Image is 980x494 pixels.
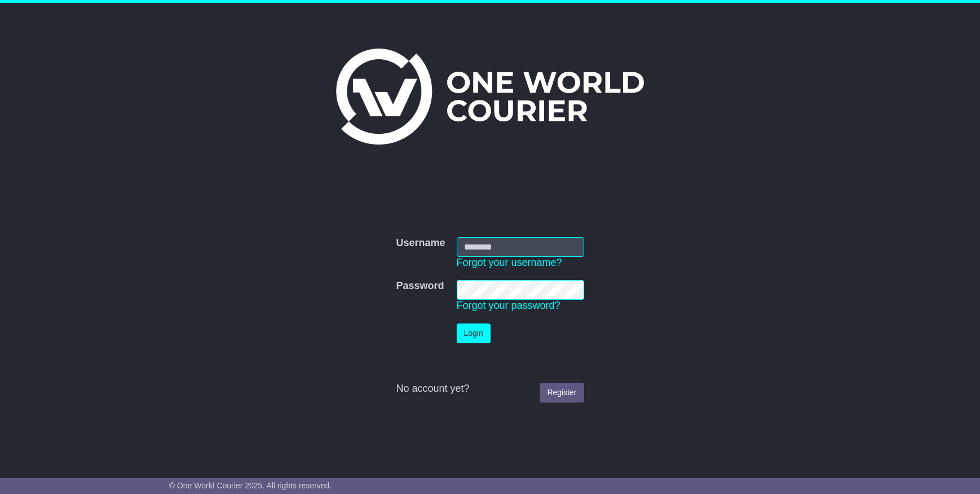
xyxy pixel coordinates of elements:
a: Register [540,383,584,403]
label: Username [396,237,445,250]
div: No account yet? [396,383,584,395]
span: © One World Courier 2025. All rights reserved. [169,481,332,490]
label: Password [396,280,444,292]
a: Forgot your password? [457,300,560,311]
img: One World [336,49,644,145]
a: Forgot your username? [457,257,562,268]
button: Login [457,323,491,343]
